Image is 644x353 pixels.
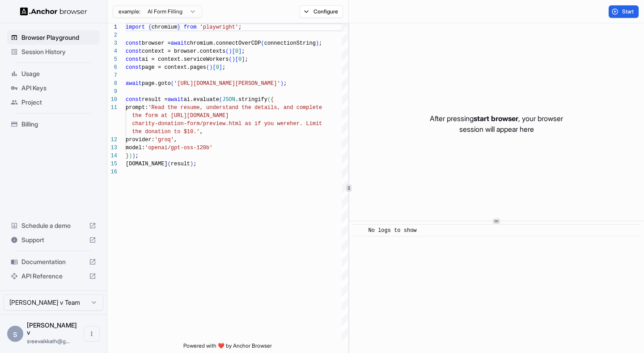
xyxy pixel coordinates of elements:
[300,5,343,18] button: Configure
[21,235,85,244] span: Support
[430,113,563,134] p: After pressing , your browser session will appear here
[212,64,216,71] span: [
[7,95,100,109] div: Project
[200,129,203,135] span: ,
[190,161,193,167] span: )
[241,56,245,63] span: ]
[126,137,155,143] span: provider:
[107,144,117,152] div: 13
[27,338,70,345] span: sreevaikkath@gmail.com
[209,64,212,71] span: )
[187,40,261,46] span: chromium.connectOverCDP
[7,219,100,233] div: Schedule a demo
[107,160,117,168] div: 15
[7,30,100,45] div: Browser Playground
[177,24,180,30] span: }
[107,136,117,144] div: 12
[319,40,322,46] span: ;
[7,45,100,59] div: Session History
[238,24,241,30] span: ;
[267,97,271,103] span: (
[21,221,85,230] span: Schedule a demo
[216,64,219,71] span: 0
[107,168,117,176] div: 16
[107,31,117,39] div: 2
[126,80,142,87] span: await
[309,105,322,111] span: lete
[264,40,316,46] span: connectionString
[107,39,117,47] div: 3
[7,255,100,269] div: Documentation
[148,24,151,30] span: {
[235,48,238,55] span: 0
[126,97,142,103] span: const
[107,152,117,160] div: 14
[136,153,139,159] span: ;
[229,48,232,55] span: )
[142,48,225,55] span: context = browser.contexts
[21,47,96,56] span: Session History
[222,64,225,71] span: ;
[184,24,197,30] span: from
[126,56,142,63] span: const
[129,153,132,159] span: )
[241,48,245,55] span: ;
[126,24,145,30] span: import
[107,63,117,71] div: 6
[107,55,117,63] div: 5
[107,104,117,112] div: 11
[107,88,117,96] div: 9
[206,64,209,71] span: (
[7,117,100,131] div: Billing
[219,97,222,103] span: (
[271,97,274,103] span: {
[84,326,100,342] button: Open menu
[27,321,77,336] span: sreeraj v
[609,5,639,18] button: Start
[229,56,232,63] span: (
[171,80,174,87] span: (
[622,8,635,15] span: Start
[235,56,238,63] span: [
[245,56,248,63] span: ;
[7,81,100,95] div: API Keys
[21,98,96,107] span: Project
[184,97,219,103] span: ai.evaluate
[107,23,117,31] div: 1
[21,272,85,281] span: API Reference
[235,97,267,103] span: .stringify
[357,226,362,235] span: ​
[20,7,87,16] img: Anchor Logo
[171,40,187,46] span: await
[107,80,117,88] div: 8
[142,40,171,46] span: browser =
[126,145,145,151] span: model:
[107,47,117,55] div: 4
[148,105,309,111] span: 'Read the resume, understand the details, and comp
[193,161,196,167] span: ;
[21,33,96,42] span: Browser Playground
[232,56,235,63] span: )
[316,40,319,46] span: )
[132,129,199,135] span: the donation to $10.'
[126,40,142,46] span: const
[107,96,117,104] div: 10
[284,80,287,87] span: ;
[261,40,264,46] span: (
[7,269,100,283] div: API Reference
[126,48,142,55] span: const
[21,69,96,78] span: Usage
[126,64,142,71] span: const
[7,233,100,247] div: Support
[232,48,235,55] span: [
[126,153,129,159] span: }
[132,113,229,119] span: the form at [URL][DOMAIN_NAME]
[225,48,229,55] span: (
[145,145,212,151] span: 'openai/gpt-oss-120b'
[222,97,235,103] span: JSON
[200,24,238,30] span: 'playwright'
[168,97,184,103] span: await
[142,97,168,103] span: result =
[174,137,177,143] span: ,
[126,105,148,111] span: prompt:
